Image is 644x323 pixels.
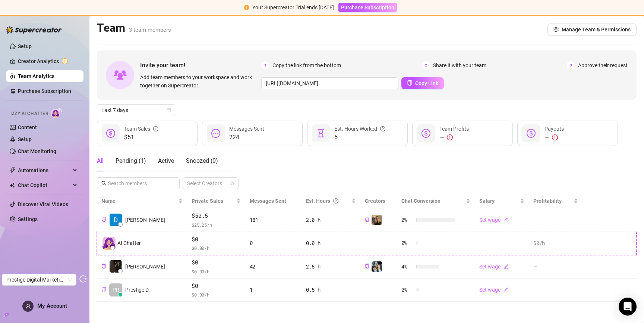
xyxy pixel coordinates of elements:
[250,239,297,247] div: 0
[125,286,150,294] span: Prestige D.
[124,133,158,142] span: $51
[229,126,264,132] span: Messages Sent
[192,258,240,267] span: $0
[192,282,240,291] span: $0
[261,61,269,69] span: 1
[365,264,370,269] button: Copy Creator ID
[401,216,413,224] span: 2 %
[192,198,223,204] span: Private Sales
[101,197,177,205] span: Name
[365,264,370,268] span: copy
[306,216,356,224] div: 2.0 h
[401,198,441,204] span: Chat Conversion
[51,107,63,118] img: AI Chatter
[192,291,240,298] span: $ 0.00 /h
[479,264,509,270] a: Set wageedit
[447,134,453,140] span: exclamation-circle
[18,216,38,222] a: Settings
[338,4,397,10] a: Purchase Subscription
[401,286,413,294] span: 0 %
[272,61,341,69] span: Copy the link from the bottom
[250,286,297,294] div: 1
[439,126,469,132] span: Team Profits
[529,255,583,279] td: —
[18,179,71,191] span: Chat Copilot
[6,274,72,285] span: Prestige Digital Marketing
[18,124,37,130] a: Content
[79,275,87,283] span: logout
[101,287,106,292] span: copy
[503,264,509,269] span: edit
[10,167,16,173] span: thunderbolt
[553,27,559,32] span: setting
[192,235,240,244] span: $0
[306,197,350,205] div: Est. Hours
[372,261,382,272] img: Emma
[415,80,438,86] span: Copy Link
[110,214,122,226] img: Daniel jones
[18,201,68,207] a: Discover Viral Videos
[619,298,637,316] div: Open Intercom Messenger
[306,263,356,271] div: 2.5 h
[186,157,218,164] span: Snoozed ( 0 )
[533,198,562,204] span: Profitability
[117,239,141,247] span: AI Chatter
[192,211,240,220] span: $50.5
[422,61,430,69] span: 2
[97,156,104,165] div: All
[552,134,558,140] span: exclamation-circle
[244,5,249,10] span: exclamation-circle
[18,136,32,142] a: Setup
[422,129,430,138] span: dollar-circle
[101,181,107,186] span: search
[333,197,338,205] span: question-circle
[102,237,116,250] img: izzy-ai-chatter-avatar-DDCN_rTZ.svg
[230,181,234,186] span: team
[544,133,564,142] div: —
[334,133,385,142] span: 5
[529,279,583,302] td: —
[578,61,628,69] span: Approve their request
[153,125,158,133] span: info-circle
[479,198,495,204] span: Salary
[108,179,169,187] input: Search members
[101,287,106,293] button: Copy Teammate ID
[101,105,171,116] span: Last 7 days
[18,73,54,79] a: Team Analytics
[503,217,509,223] span: edit
[125,263,165,271] span: [PERSON_NAME]
[192,244,240,252] span: $ 0.00 /h
[113,286,119,294] span: PR
[158,157,174,164] span: Active
[341,4,394,10] span: Purchase Subscription
[252,4,335,10] span: Your Supercreator Trial ends [DATE].
[10,110,48,117] span: Izzy AI Chatter
[124,125,158,133] div: Team Sales
[37,302,67,309] span: My Account
[140,73,258,90] span: Add team members to your workspace and work together on Supercreator.
[10,183,15,188] img: Chat Copilot
[401,239,413,247] span: 0 %
[562,27,631,32] span: Manage Team & Permissions
[479,217,509,223] a: Set wageedit
[567,61,575,69] span: 3
[250,216,297,224] div: 181
[192,268,240,275] span: $ 0.00 /h
[18,88,71,94] a: Purchase Subscription
[106,129,115,138] span: dollar-circle
[18,43,32,49] a: Setup
[544,126,564,132] span: Payouts
[439,133,469,142] div: —
[372,215,382,225] img: kendall
[101,217,106,222] span: copy
[529,208,583,232] td: —
[18,164,71,176] span: Automations
[250,198,286,204] span: Messages Sent
[211,129,220,138] span: message
[6,26,62,34] img: logo-BBDzfeDw.svg
[129,27,171,33] span: 3 team members
[101,217,106,223] button: Copy Teammate ID
[334,125,385,133] div: Est. Hours Worked
[380,125,385,133] span: question-circle
[25,304,31,309] span: user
